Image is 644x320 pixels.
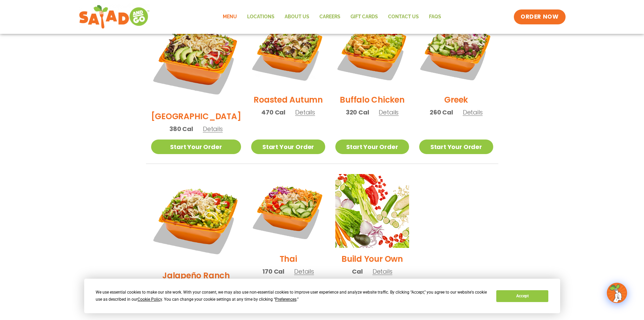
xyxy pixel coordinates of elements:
[79,3,150,30] img: new-SAG-logo-768×292
[251,15,325,89] img: Product photo for Roasted Autumn Salad
[379,108,399,116] span: Details
[162,270,230,281] h2: Jalapeño Ranch
[424,9,446,25] a: FAQs
[280,253,297,265] h2: Thai
[335,174,409,248] img: Product photo for Build Your Own
[314,9,345,25] a: Careers
[151,140,241,154] a: Start Your Order
[430,108,453,117] span: 260 Cal
[151,110,241,122] h2: [GEOGRAPHIC_DATA]
[341,253,403,265] h2: Build Your Own
[254,94,323,106] h2: Roasted Autumn
[294,267,314,276] span: Details
[419,140,493,154] a: Start Your Order
[521,13,558,21] span: ORDER NOW
[496,290,548,302] button: Accept
[335,15,409,89] img: Product photo for Buffalo Chicken Salad
[251,140,325,154] a: Start Your Order
[151,15,241,105] img: Product photo for BBQ Ranch Salad
[463,108,483,116] span: Details
[444,94,468,106] h2: Greek
[514,9,565,24] a: ORDER NOW
[345,9,383,25] a: GIFT CARDS
[151,174,241,264] img: Product photo for Jalapeño Ranch Salad
[261,108,285,117] span: 470 Cal
[335,140,409,154] a: Start Your Order
[242,9,280,25] a: Locations
[218,9,446,25] nav: Menu
[295,108,315,116] span: Details
[251,174,325,248] img: Product photo for Thai Salad
[419,15,493,89] img: Product photo for Greek Salad
[218,9,242,25] a: Menu
[138,297,162,302] span: Cookie Policy
[169,124,193,133] span: 380 Cal
[346,108,369,117] span: 320 Cal
[383,9,424,25] a: Contact Us
[340,94,404,106] h2: Buffalo Chicken
[84,279,560,313] div: Cookie Consent Prompt
[352,267,362,276] span: Cal
[96,289,488,303] div: We use essential cookies to make our site work. With your consent, we may also use non-essential ...
[280,9,314,25] a: About Us
[262,267,284,276] span: 170 Cal
[373,267,392,276] span: Details
[607,283,626,302] img: wpChatIcon
[275,297,296,302] span: Preferences
[203,125,223,133] span: Details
